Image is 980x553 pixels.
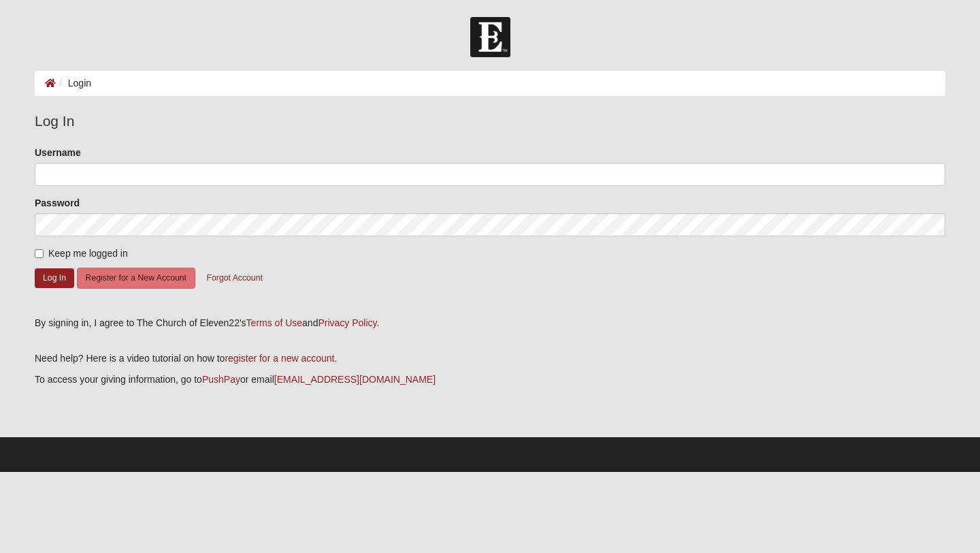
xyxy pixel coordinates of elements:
li: Login [56,76,91,91]
p: To access your giving information, go to or email [35,373,945,387]
a: Privacy Policy [318,317,376,328]
legend: Log In [35,110,945,132]
div: By signing in, I agree to The Church of Eleven22's and . [35,316,945,330]
input: Keep me logged in [35,249,44,258]
label: Username [35,146,81,159]
button: Register for a New Account [77,268,195,289]
a: Terms of Use [246,317,302,328]
a: register for a new account [225,353,334,364]
button: Forgot Account [198,268,272,289]
button: Log In [35,268,74,288]
a: PushPay [202,374,240,385]
img: Church of Eleven22 Logo [470,17,510,57]
p: Need help? Here is a video tutorial on how to . [35,351,945,366]
label: Password [35,196,80,210]
a: [EMAIL_ADDRESS][DOMAIN_NAME] [274,374,436,385]
span: Keep me logged in [48,248,128,259]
